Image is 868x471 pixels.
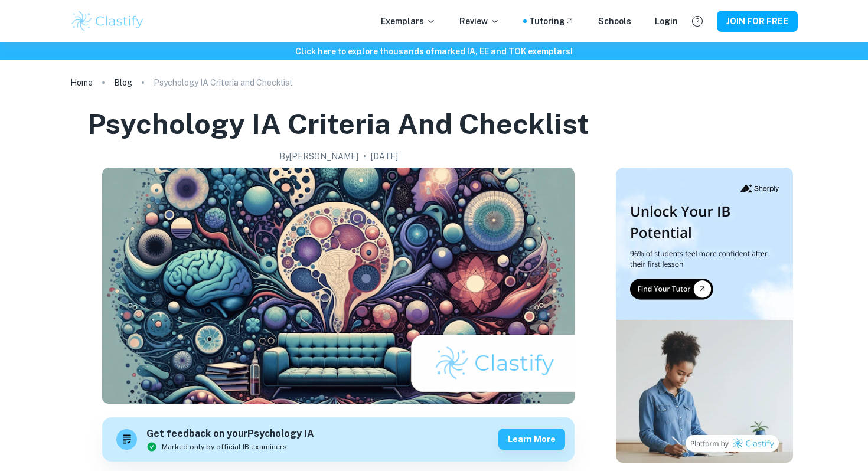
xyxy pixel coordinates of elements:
[87,105,589,143] h1: Psychology IA Criteria and Checklist
[279,150,358,163] h2: By [PERSON_NAME]
[498,429,565,450] button: Learn more
[655,15,678,28] a: Login
[162,441,287,452] span: Marked only by official IB examiners
[102,168,575,404] img: Psychology IA Criteria and Checklist cover image
[2,45,866,58] h6: Click here to explore thousands of marked IA, EE and TOK exemplars !
[616,168,793,463] img: Thumbnail
[529,15,575,28] a: Tutoring
[381,15,436,28] p: Exemplars
[687,11,707,31] button: Help and Feedback
[717,11,798,32] button: JOIN FOR FREE
[598,15,631,28] a: Schools
[371,150,398,163] h2: [DATE]
[102,417,575,462] a: Get feedback on yourPsychology IAMarked only by official IB examinersLearn more
[114,74,132,91] a: Blog
[146,427,314,441] h6: Get feedback on your Psychology IA
[70,74,93,91] a: Home
[459,15,500,28] p: Review
[363,150,366,163] p: •
[70,9,145,33] img: Clastify logo
[154,76,293,89] p: Psychology IA Criteria and Checklist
